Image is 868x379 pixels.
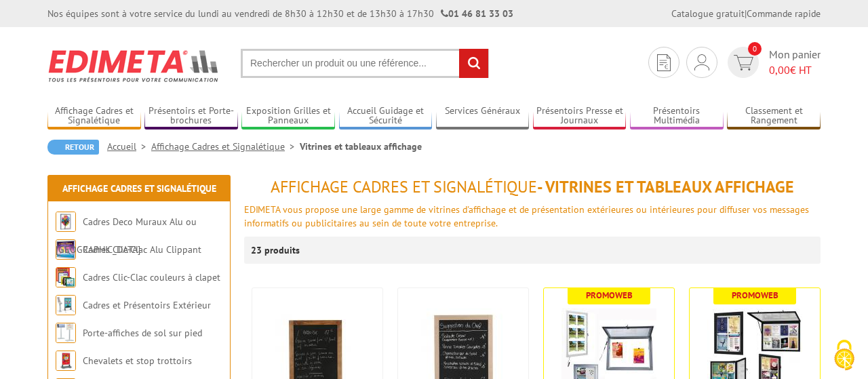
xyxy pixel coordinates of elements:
[56,267,76,287] img: Cadres Clic-Clac couleurs à clapet
[732,290,778,301] b: Promoweb
[47,41,220,91] img: Edimeta
[47,105,141,127] a: Affichage Cadres et Signalétique
[144,105,238,127] a: Présentoirs et Porte-brochures
[769,62,821,78] span: € HT
[339,105,433,127] a: Accueil Guidage et Sécurité
[241,105,335,127] a: Exposition Grilles et Panneaux
[459,49,488,78] input: rechercher
[586,290,633,301] b: Promoweb
[300,140,422,153] li: Vitrines et tableaux affichage
[769,63,790,77] span: 0,00
[727,105,821,127] a: Classement et Rangement
[271,176,537,197] span: Affichage Cadres et Signalétique
[821,333,868,379] button: Cookies (modal window)
[251,237,302,264] p: 23 produits
[748,42,762,56] span: 0
[533,105,627,127] a: Présentoirs Presse et Journaux
[769,47,821,78] span: Mon panier
[671,7,745,20] a: Catalogue gratuit
[83,243,201,256] a: Cadres Clic-Clac Alu Clippant
[244,203,821,230] p: EDIMETA vous propose une large gamme de vitrines d'affichage et de présentation extérieures ou in...
[107,140,151,153] a: Accueil
[441,7,513,20] strong: 01 46 81 33 03
[56,212,76,232] img: Cadres Deco Muraux Alu ou Bois
[241,49,489,78] input: Rechercher un produit ou une référence...
[734,55,753,71] img: devis rapide
[47,140,99,155] a: Retour
[671,7,821,20] div: |
[62,182,216,195] a: Affichage Cadres et Signalétique
[47,7,513,20] div: Nos équipes sont à votre service du lundi au vendredi de 8h30 à 12h30 et de 13h30 à 17h30
[630,105,724,127] a: Présentoirs Multimédia
[83,271,220,283] a: Cadres Clic-Clac couleurs à clapet
[694,54,709,71] img: devis rapide
[724,47,821,78] a: devis rapide 0 Mon panier 0,00€ HT
[827,338,861,372] img: Cookies (modal window)
[657,54,671,71] img: devis rapide
[436,105,530,127] a: Services Généraux
[747,7,821,20] a: Commande rapide
[56,216,197,256] a: Cadres Deco Muraux Alu ou [GEOGRAPHIC_DATA]
[151,140,300,153] a: Affichage Cadres et Signalétique
[244,178,821,196] h1: - Vitrines et tableaux affichage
